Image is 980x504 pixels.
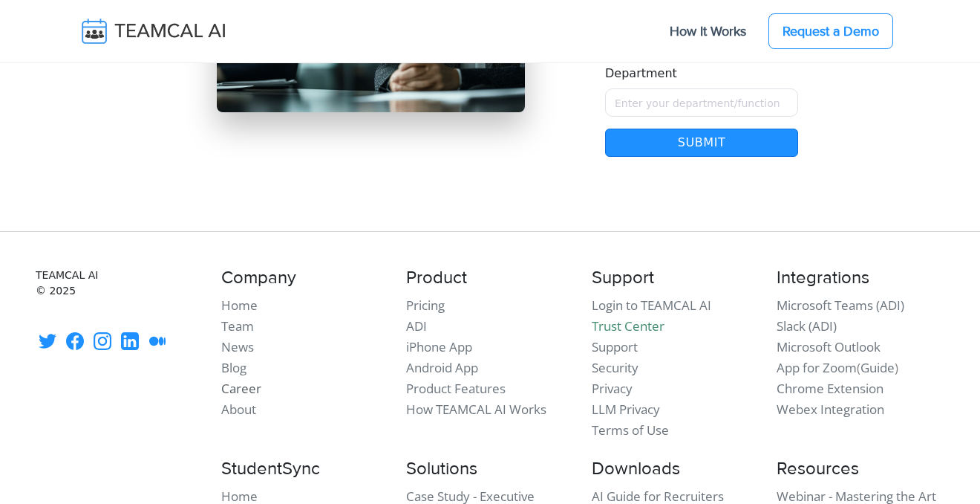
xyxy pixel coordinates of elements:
h4: Downloads [592,459,759,480]
a: Product Features [406,380,506,397]
a: Chrome Extension [777,380,883,397]
a: Trust Center [592,317,664,335]
h4: Company [221,268,389,289]
a: iPhone App [406,338,472,355]
a: Microsoft Teams (ADI) [777,297,904,314]
a: Career [221,380,261,397]
h4: Support [592,268,759,289]
a: Slack (ADI) [777,317,837,335]
input: Enter your department/function [605,88,798,117]
li: ( ) [777,358,944,378]
a: How TEAMCAL AI Works [406,401,546,418]
a: Microsoft Outlook [777,338,881,355]
h4: Integrations [777,268,944,289]
button: Submit [605,129,798,157]
a: Home [221,297,258,314]
a: Security [592,359,638,376]
a: LLM Privacy [592,401,660,418]
a: News [221,338,254,355]
a: Pricing [406,297,445,314]
a: Team [221,317,254,335]
a: Request a Demo [768,13,893,49]
h4: Product [406,268,574,289]
a: Webex Integration [777,401,884,418]
a: How It Works [655,16,761,47]
a: Terms of Use [592,421,669,439]
a: Privacy [592,380,633,397]
a: Blog [221,359,246,376]
a: Android App [406,359,478,376]
a: App for Zoom [777,359,857,376]
a: Login to TEAMCAL AI [592,297,711,314]
a: About [221,401,256,418]
label: Department [605,65,677,83]
h4: Solutions [406,459,574,480]
h4: Resources [777,459,944,480]
a: Support [592,338,638,355]
h4: StudentSync [221,459,389,480]
a: Guide [860,359,895,376]
a: ADI [406,317,427,335]
small: TEAMCAL AI © 2025 [36,268,203,299]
